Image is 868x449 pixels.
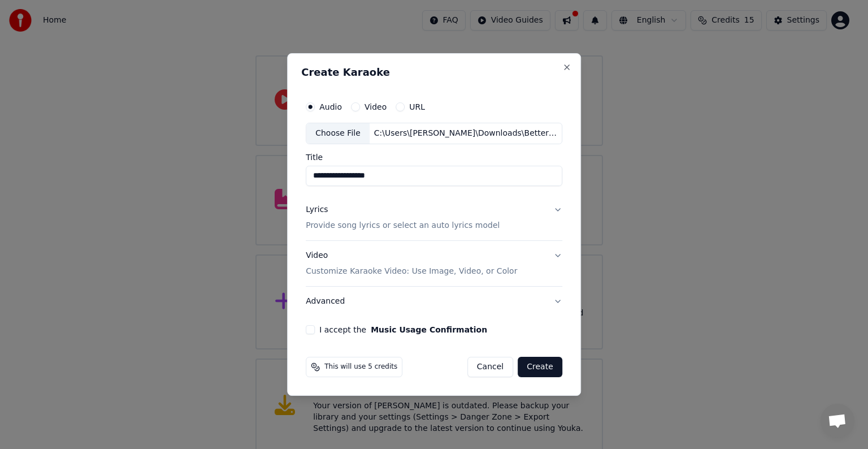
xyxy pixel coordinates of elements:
label: URL [409,103,425,111]
div: Choose File [306,123,370,144]
button: I accept the [371,326,487,334]
button: VideoCustomize Karaoke Video: Use Image, Video, or Color [306,241,562,286]
label: I accept the [319,326,487,334]
label: Title [306,153,562,161]
p: Provide song lyrics or select an auto lyrics model [306,220,500,231]
button: Advanced [306,287,562,316]
h2: Create Karaoke [301,67,567,77]
button: Cancel [467,357,513,377]
p: Customize Karaoke Video: Use Image, Video, or Color [306,266,517,277]
div: Video [306,250,517,277]
div: Lyrics [306,204,328,215]
button: Create [518,357,562,377]
label: Video [364,103,387,111]
button: LyricsProvide song lyrics or select an auto lyrics model [306,195,562,240]
label: Audio [319,103,342,111]
div: C:\Users\[PERSON_NAME]\Downloads\Better than before.mp3 [370,128,562,139]
span: This will use 5 credits [324,362,397,372]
